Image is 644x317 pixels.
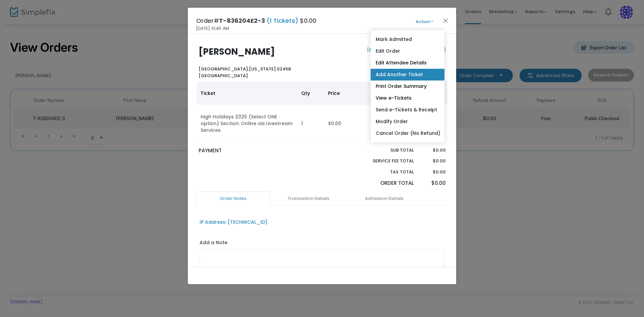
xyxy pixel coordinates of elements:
td: High Holidays 2025 (Select ONE option) Section: Online via Livestream Services [197,105,297,142]
p: Sub total [357,147,414,154]
b: [PERSON_NAME] [199,46,275,58]
p: PAYMENT [199,147,319,155]
span: T-836204E2-3 [219,16,265,25]
a: Cancel Order (No Refund) [371,127,444,139]
button: Close [441,16,450,25]
a: View e-Tickets [371,92,444,104]
span: [GEOGRAPHIC_DATA], [199,66,249,72]
a: Modify Order [371,116,444,127]
th: Ticket [197,82,297,105]
a: Edit Order [371,45,444,57]
a: Transaction Details [272,192,345,206]
h4: Order# $0.00 [196,16,316,25]
p: $0.00 [420,147,445,154]
a: Mark Admitted [371,34,444,45]
td: 1 [297,105,324,142]
p: $0.00 [420,158,445,164]
a: Add Another Ticket [371,69,444,81]
div: IP Address: [TECHNICAL_ID] [200,219,267,226]
b: [US_STATE] 02458 [GEOGRAPHIC_DATA] [199,66,291,79]
a: Admission Details [347,192,421,206]
a: Print Order Summary [371,81,444,92]
span: (1 Tickets) [265,16,300,25]
p: Service Fee Total [357,158,414,164]
td: $0.00 [324,105,388,142]
p: $0.00 [420,169,445,175]
p: $0.00 [420,179,445,187]
button: Action [404,18,444,25]
a: [EMAIL_ADDRESS][DOMAIN_NAME] [366,47,446,53]
a: Edit Attendee Details [371,57,444,69]
a: Order Notes [196,192,270,206]
div: Data table [197,82,447,142]
label: Add a Note [200,239,227,248]
p: Tax Total [357,169,414,175]
th: Price [324,82,388,105]
p: Order Total [357,179,414,187]
a: Send e-Tickets & Receipt [371,104,444,116]
span: [DATE] 10:45 AM [196,25,229,32]
th: Qty [297,82,324,105]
